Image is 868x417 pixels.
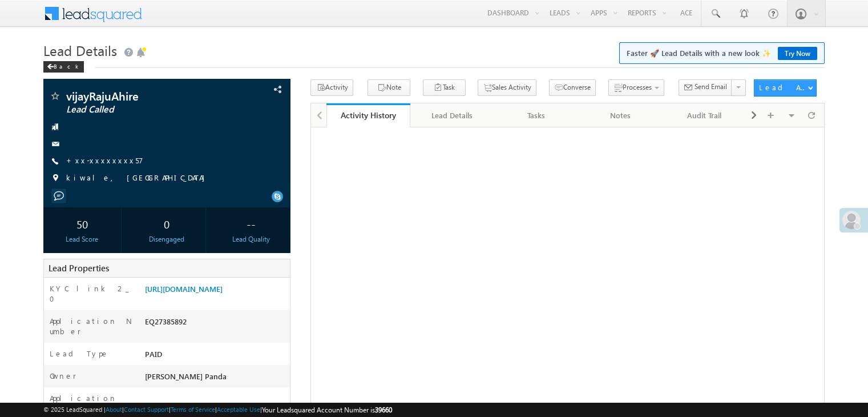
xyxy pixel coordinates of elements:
span: © 2025 LeadSquared | | | | | [43,404,392,415]
label: Application Number [50,316,133,336]
button: Processes [608,79,664,96]
div: 0 [131,213,203,234]
div: Lead Quality [215,234,287,244]
label: Lead Type [50,348,109,359]
div: Lead Score [46,234,118,244]
div: Audit Trail [672,109,737,122]
span: Lead Details [43,41,117,59]
div: Back [43,61,84,73]
a: Back [43,61,90,70]
span: [PERSON_NAME] Panda [145,371,227,381]
div: Notes [588,109,652,122]
a: Notes [579,103,663,127]
span: Lead Properties [49,262,109,274]
button: Converse [549,79,596,96]
a: About [106,406,122,413]
a: Lead Details [410,103,494,127]
a: Activity History [326,103,410,127]
a: Audit Trail [663,103,747,127]
span: kiwale, [GEOGRAPHIC_DATA] [66,173,211,184]
button: Send Email [679,79,732,96]
span: Faster 🚀 Lead Details with a new look ✨ [627,47,817,59]
span: Your Leadsquared Account Number is [262,406,392,414]
button: Note [368,79,410,96]
button: Lead Actions [754,79,817,97]
div: -- [215,213,287,234]
button: Sales Activity [478,79,536,96]
a: +xx-xxxxxxxx57 [66,155,143,165]
button: Activity [310,79,353,96]
button: Task [423,79,466,96]
a: Acceptable Use [217,406,260,413]
div: PAID [142,348,290,364]
span: 39660 [375,406,392,414]
span: Processes [623,83,652,91]
a: Try Now [778,47,817,60]
label: Application Status [50,393,133,414]
div: Activity History [335,110,402,121]
span: Send Email [695,82,727,92]
a: Tasks [495,103,579,127]
a: Terms of Service [171,406,215,413]
div: Lead Details [419,109,484,122]
label: KYC link 2_0 [50,283,133,304]
div: Disengaged [131,234,203,244]
label: Owner [50,371,76,381]
span: vijayRajuAhire [66,90,219,102]
span: Lead Called [66,104,219,115]
div: Tasks [504,109,568,122]
div: Lead Actions [759,82,808,93]
div: EQ27385892 [142,316,290,332]
div: 50 [46,213,118,234]
a: Contact Support [124,406,169,413]
a: [URL][DOMAIN_NAME] [145,284,223,294]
